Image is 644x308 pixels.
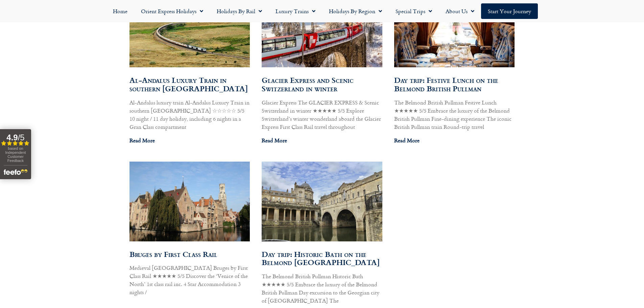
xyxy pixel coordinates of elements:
a: Read more about Al-Andalus Luxury Train in southern Spain [129,136,155,144]
p: Glacier Express The GLACIER EXPRESS & Scenic Switzerland in winter ★★★★★ 5/5 Explore Switzerland’... [262,98,382,131]
a: Special Trips [389,3,439,19]
a: Luxury Trains [269,3,322,19]
p: The Belmond British Pullman Historic Bath ★★★★★ 5/5 Embrace the luxury of the Belmond British Pul... [262,272,382,305]
p: Medieval [GEOGRAPHIC_DATA] Bruges by First Class Rail ★★★★★ 5/5 Discover the ‘Venice of the North... [129,264,250,296]
a: Home [106,3,134,19]
a: Glacier Express and Scenic Switzerland in winter [262,74,354,94]
a: Holidays by Region [322,3,389,19]
a: Read more about Glacier Express and Scenic Switzerland in winter [262,136,287,144]
p: Al-Andalus luxury train Al-Andalus Luxury Train in southern [GEOGRAPHIC_DATA] ☆☆☆☆☆ 5/5 10 night ... [129,98,250,131]
p: The Belmond British Pullman Festive Lunch ★★★★★ 5/5 Embrace the luxury of the Belmond British Pul... [394,98,515,131]
a: Read more about Day trip: Festive Lunch on the Belmond British Pullman [394,136,420,144]
a: Al-Andalus Luxury Train in southern [GEOGRAPHIC_DATA] [129,74,248,94]
a: Holidays by Rail [210,3,269,19]
a: Bruges by First Class Rail [129,248,217,260]
a: About Us [439,3,481,19]
a: Orient Express Holidays [134,3,210,19]
a: Start your Journey [481,3,538,19]
a: Day trip: Historic Bath on the Belmond [GEOGRAPHIC_DATA] [262,248,380,268]
nav: Menu [3,3,641,19]
a: Day trip: Festive Lunch on the Belmond British Pullman [394,74,498,94]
